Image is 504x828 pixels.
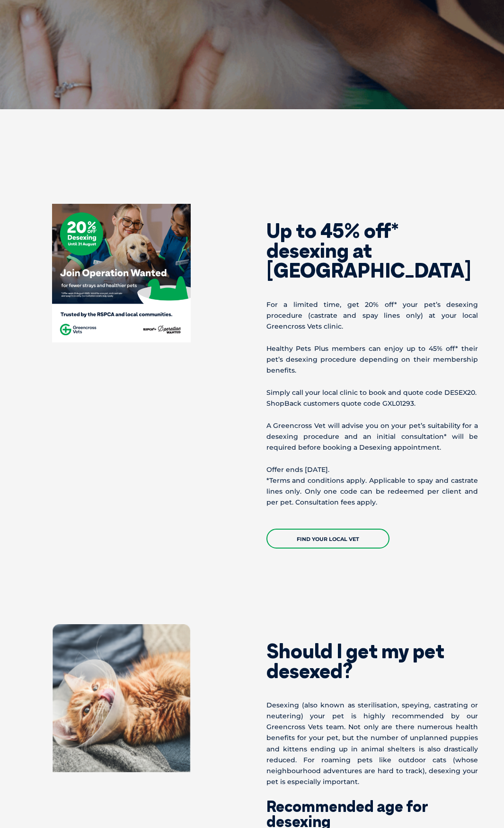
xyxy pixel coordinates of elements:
[266,464,478,508] p: Offer ends [DATE]. *Terms and conditions apply. Applicable to spay and castrate lines only. Only ...
[266,299,478,332] p: For a limited time, get 20% off* your pet’s desexing procedure (castrate and spay lines only) at ...
[266,221,478,280] h2: Up to 45% off* desexing at [GEOGRAPHIC_DATA]
[266,700,478,788] p: Desexing (also known as sterilisation, speying, castrating or neutering) your pet is highly recom...
[266,641,478,681] h2: Should I get my pet desexed?
[266,387,478,409] p: Simply call your local clinic to book and quote code DESEX20. ShopBack customers quote code GXL01...
[266,529,389,549] a: Find your local vet
[266,343,478,376] p: Healthy Pets Plus members can enjoy up to 45% off* their pet’s desexing procedure depending on th...
[266,420,478,453] p: A Greencross Vet will advise you on your pet’s suitability for a desexing procedure and an initia...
